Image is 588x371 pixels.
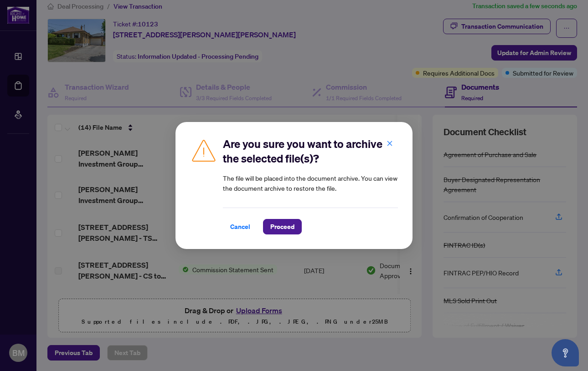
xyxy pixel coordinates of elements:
h2: Are you sure you want to archive the selected file(s)? [223,137,398,166]
article: The file will be placed into the document archive. You can view the document archive to restore t... [223,173,398,193]
span: Proceed [270,219,294,234]
span: Cancel [230,219,250,234]
button: Proceed [263,219,302,234]
button: Cancel [223,219,258,234]
button: Open asap [552,339,579,366]
img: Caution Icon [190,137,217,164]
span: close [387,140,393,147]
